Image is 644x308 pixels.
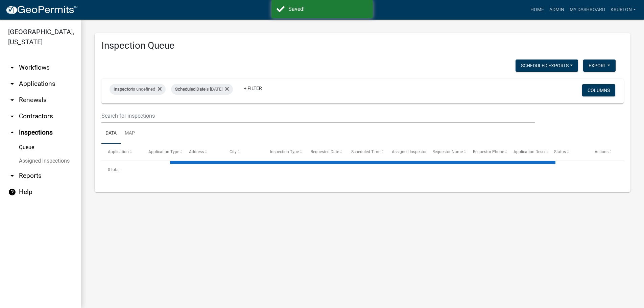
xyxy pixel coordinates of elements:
span: Inspector [114,87,132,92]
div: Saved! [288,5,368,13]
a: My Dashboard [567,3,608,16]
datatable-header-cell: Requestor Name [426,144,467,160]
a: kburton [608,3,639,16]
h3: Inspection Queue [101,40,624,51]
span: Requested Date [311,149,339,154]
span: Application Type [148,149,179,154]
div: is undefined [110,84,166,95]
i: arrow_drop_down [8,64,16,72]
span: Scheduled Date [175,87,206,92]
input: Search for inspections [101,109,535,123]
datatable-header-cell: City [223,144,264,160]
datatable-header-cell: Assigned Inspector [385,144,426,160]
datatable-header-cell: Inspection Type [264,144,304,160]
a: Map [121,123,139,144]
span: Requestor Name [432,149,463,154]
datatable-header-cell: Status [548,144,588,160]
span: Application [108,149,129,154]
i: arrow_drop_down [8,172,16,180]
datatable-header-cell: Scheduled Time [345,144,385,160]
div: 0 total [101,161,624,178]
datatable-header-cell: Requested Date [304,144,345,160]
datatable-header-cell: Address [183,144,223,160]
span: Address [189,149,204,154]
span: Inspection Type [270,149,299,154]
i: arrow_drop_down [8,112,16,120]
i: arrow_drop_down [8,80,16,88]
a: Home [528,3,547,16]
i: help [8,188,16,196]
button: Export [583,60,616,72]
button: Scheduled Exports [516,60,578,72]
a: Admin [547,3,567,16]
span: Requestor Phone [473,149,504,154]
datatable-header-cell: Application [101,144,142,160]
span: Scheduled Time [351,149,380,154]
datatable-header-cell: Requestor Phone [467,144,507,160]
span: Status [554,149,566,154]
i: arrow_drop_up [8,128,16,137]
span: Assigned Inspector [392,149,427,154]
span: Actions [595,149,609,154]
button: Columns [582,84,615,96]
span: Application Description [514,149,556,154]
i: arrow_drop_down [8,96,16,104]
a: Data [101,123,121,144]
datatable-header-cell: Actions [588,144,629,160]
div: is [DATE] [171,84,233,95]
datatable-header-cell: Application Type [142,144,183,160]
datatable-header-cell: Application Description [507,144,548,160]
span: City [230,149,237,154]
a: + Filter [238,82,267,94]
